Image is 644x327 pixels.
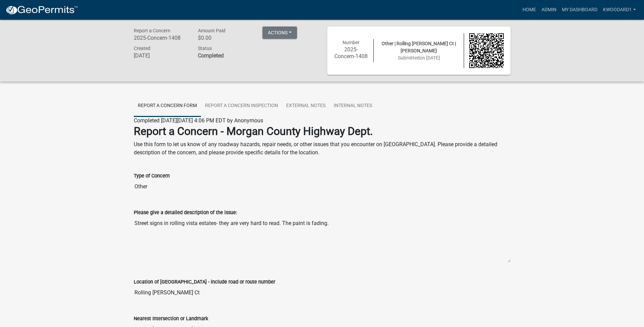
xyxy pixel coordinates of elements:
[198,52,224,59] strong: Completed
[134,117,263,124] span: Completed [DATE][DATE] 4:06 PM EDT by Anonymous
[134,35,188,41] h6: 2025-Concern-1408
[134,174,170,178] label: Type of Concern
[343,40,360,45] span: Number
[198,46,212,51] span: Status
[134,140,511,157] p: Use this form to let us know of any roadway hazards, repair needs, or other issues that you encou...
[600,3,639,16] a: kwoodard1
[134,28,170,33] span: Report a Concern
[134,46,150,51] span: Created
[282,95,330,117] a: External Notes
[198,28,225,33] span: Amount Paid
[198,35,252,41] h6: $0.00
[262,27,297,39] button: Actions
[334,46,369,59] h6: 2025-Concern-1408
[134,316,208,321] label: Nearest Intersection or Landmark
[520,3,539,16] a: Home
[382,41,456,53] span: Other | Rolling [PERSON_NAME] Ct | [PERSON_NAME]
[539,3,559,16] a: Admin
[330,95,376,117] a: Internal Notes
[398,55,440,61] span: Submitted on [DATE]
[134,125,373,138] strong: Report a Concern - Morgan County Highway Dept.
[201,95,282,117] a: Report A Concern Inspection
[134,95,201,117] a: Report A Concern Form
[134,210,237,215] label: Please give a detailed description of the issue:
[469,33,504,68] img: QR code
[134,217,511,263] textarea: Street signs in rolling vista estates- they are very hard to read. The paint is fading.
[134,52,188,59] h6: [DATE]
[134,280,275,285] label: Location of [GEOGRAPHIC_DATA] - include road or route number
[559,3,600,16] a: My Dashboard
